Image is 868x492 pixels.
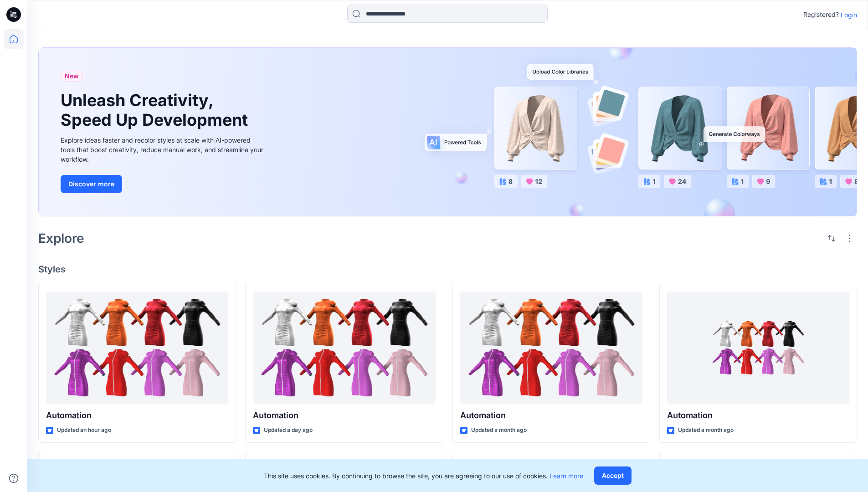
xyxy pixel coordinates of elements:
[61,91,252,130] h1: Unleash Creativity, Speed Up Development
[38,264,857,275] h4: Styles
[46,409,228,422] p: Automation
[264,471,583,481] p: This site uses cookies. By continuing to browse the site, you are agreeing to our use of cookies.
[57,425,111,435] p: Updated an hour ago
[803,9,839,20] p: Registered?
[667,409,849,422] p: Automation
[38,231,84,246] h2: Explore
[678,425,734,435] p: Updated a month ago
[65,71,79,82] span: New
[460,292,642,404] a: Automation
[550,472,583,480] a: Learn more
[61,175,266,193] a: Discover more
[667,292,849,404] a: Automation
[594,466,632,485] button: Accept
[61,135,266,164] div: Explore ideas faster and recolor styles at scale with AI-powered tools that boost creativity, red...
[253,409,435,422] p: Automation
[253,292,435,404] a: Automation
[471,425,527,435] p: Updated a month ago
[46,292,228,404] a: Automation
[61,175,122,193] button: Discover more
[264,425,313,435] p: Updated a day ago
[841,10,857,20] p: Login
[460,409,642,422] p: Automation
